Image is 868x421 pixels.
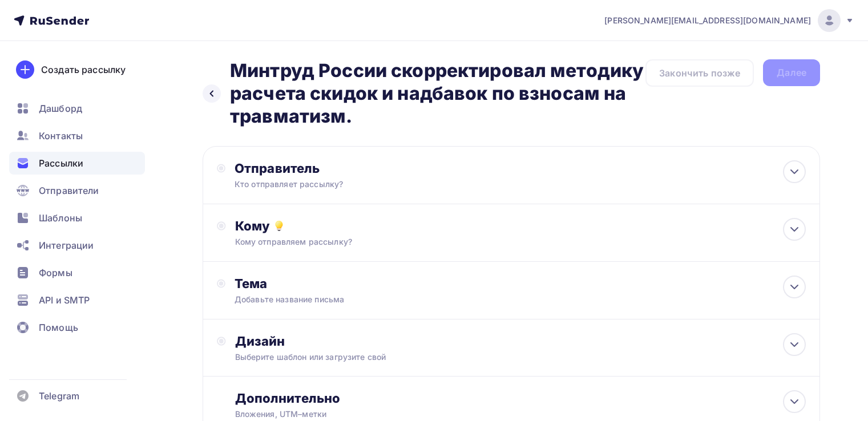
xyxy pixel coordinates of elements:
a: Дашборд [9,97,145,120]
span: Контакты [39,129,83,143]
div: Кому отправляем рассылку? [235,236,749,248]
span: [PERSON_NAME][EMAIL_ADDRESS][DOMAIN_NAME] [604,15,811,26]
span: Telegram [39,389,79,403]
div: Дополнительно [235,390,806,406]
div: Создать рассылку [41,63,126,76]
div: Выберите шаблон или загрузите свой [235,351,749,363]
a: [PERSON_NAME][EMAIL_ADDRESS][DOMAIN_NAME] [604,9,854,32]
span: Рассылки [39,156,83,170]
h2: Минтруд России скорректировал методику расчета скидок и надбавок по взносам на травматизм. [230,59,645,128]
div: Кому [235,218,806,234]
div: Дизайн [235,333,806,349]
div: Тема [235,276,460,292]
a: Контакты [9,124,145,147]
a: Формы [9,261,145,284]
span: Шаблоны [39,211,82,225]
span: API и SMTP [39,293,90,307]
a: Отправители [9,179,145,202]
span: Интеграции [39,238,94,252]
span: Помощь [39,321,78,334]
div: Отправитель [235,160,482,176]
span: Дашборд [39,102,82,115]
span: Отправители [39,184,99,197]
div: Вложения, UTM–метки [235,408,749,420]
a: Рассылки [9,152,145,175]
span: Формы [39,266,72,280]
div: Добавьте название письма [235,294,438,305]
div: Кто отправляет рассылку? [235,179,457,190]
a: Шаблоны [9,207,145,229]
